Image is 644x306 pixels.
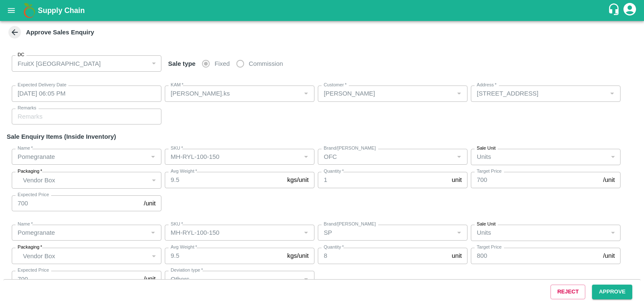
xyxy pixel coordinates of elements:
p: kgs/unit [287,251,309,260]
p: Vendor Box [23,176,148,185]
label: Brand/[PERSON_NAME] [324,221,376,228]
span: Sale type [165,60,199,67]
p: Vendor Box [23,252,148,261]
label: Quantity [324,244,344,251]
label: Expected Price [18,267,49,274]
input: Create Brand/Marka [320,151,451,162]
p: FruitX [GEOGRAPHIC_DATA] [18,59,101,68]
strong: Approve Sales Enquiry [26,29,94,36]
p: unit [452,175,462,184]
label: Customer [324,82,347,88]
label: Packaging [18,168,42,175]
span: Commission [249,59,283,68]
input: 0.0 [318,248,448,264]
div: account of current user [622,2,637,19]
input: SKU [167,151,298,162]
input: Create Brand/Marka [320,227,451,238]
label: DC [18,52,24,58]
strong: Sale Enquiry Items (Inside Inventory) [7,133,116,140]
label: Deviation type [171,267,203,274]
label: Address [477,82,496,88]
input: Name [14,227,145,238]
span: Fixed [215,59,230,68]
input: 0.0 [165,172,284,188]
label: Expected Price [18,192,49,198]
label: Name [18,221,33,228]
p: /unit [603,175,615,184]
label: Brand/[PERSON_NAME] [324,145,376,152]
input: 0.0 [165,248,284,264]
img: logo [21,2,38,19]
button: Approve [592,285,632,299]
p: kgs/unit [287,175,309,184]
p: Units [477,152,491,161]
button: Reject [551,285,585,299]
p: Units [477,228,491,237]
input: Remarks [12,109,161,124]
label: Quantity [324,168,344,175]
input: Name [14,151,145,162]
label: Packaging [18,244,42,251]
b: Supply Chain [38,6,85,15]
input: KAM [167,88,298,99]
label: Target Price [477,168,501,175]
label: Name [18,145,33,152]
input: 0.0 [318,172,448,188]
p: /unit [144,274,156,283]
label: SKU [171,145,183,152]
input: Choose date, selected date is Sep 10, 2025 [12,86,156,101]
input: Deviation Type [167,273,298,284]
p: unit [452,251,462,260]
label: KAM [171,82,184,88]
label: Avg Weight [171,168,197,175]
button: open drawer [2,1,21,20]
label: Sale Unit [477,221,496,228]
input: SKU [167,227,298,238]
label: Remarks [18,105,36,112]
label: Expected Delivery Date [18,82,66,88]
div: customer-support [608,3,622,18]
p: /unit [144,199,156,208]
a: Supply Chain [38,5,608,16]
p: /unit [603,251,615,260]
input: Address [473,88,604,99]
label: SKU [171,221,183,228]
label: Sale Unit [477,145,496,152]
label: Target Price [477,244,501,251]
input: Select KAM & enter 3 characters [320,88,451,99]
label: Avg Weight [171,244,197,251]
